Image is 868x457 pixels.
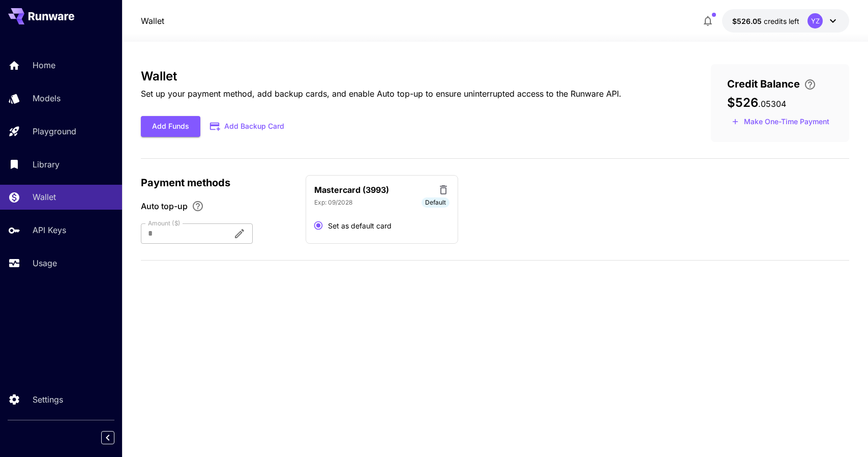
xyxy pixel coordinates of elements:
[141,175,293,190] p: Payment methods
[188,200,208,212] button: Enable Auto top-up to ensure uninterrupted service. We'll automatically bill the chosen amount wh...
[141,15,164,27] nav: breadcrumb
[33,59,55,71] p: Home
[727,114,834,130] button: Make a one-time, non-recurring payment
[422,198,450,207] span: Default
[33,224,66,236] p: API Keys
[732,17,764,25] span: $526.05
[33,92,61,104] p: Models
[33,393,63,406] p: Settings
[328,220,392,231] span: Set as default card
[109,429,122,447] div: Collapse sidebar
[732,16,799,26] div: $526.05304
[807,13,823,28] div: YZ
[141,15,164,27] a: Wallet
[314,184,389,196] p: Mastercard (3993)
[33,191,56,203] p: Wallet
[148,219,181,227] label: Amount ($)
[33,158,59,170] p: Library
[141,69,621,83] h3: Wallet
[141,200,188,212] span: Auto top-up
[101,431,114,444] button: Collapse sidebar
[764,17,799,25] span: credits left
[33,257,57,269] p: Usage
[314,198,352,207] p: Exp: 09/2028
[800,78,820,91] button: Enter your card details and choose an Auto top-up amount to avoid service interruptions. We'll au...
[727,95,758,110] span: $526
[141,88,621,100] p: Set up your payment method, add backup cards, and enable Auto top-up to ensure uninterrupted acce...
[33,125,76,137] p: Playground
[722,9,849,33] button: $526.05304YZ
[758,99,786,109] span: . 05304
[141,116,200,137] button: Add Funds
[727,76,800,92] span: Credit Balance
[200,117,295,136] button: Add Backup Card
